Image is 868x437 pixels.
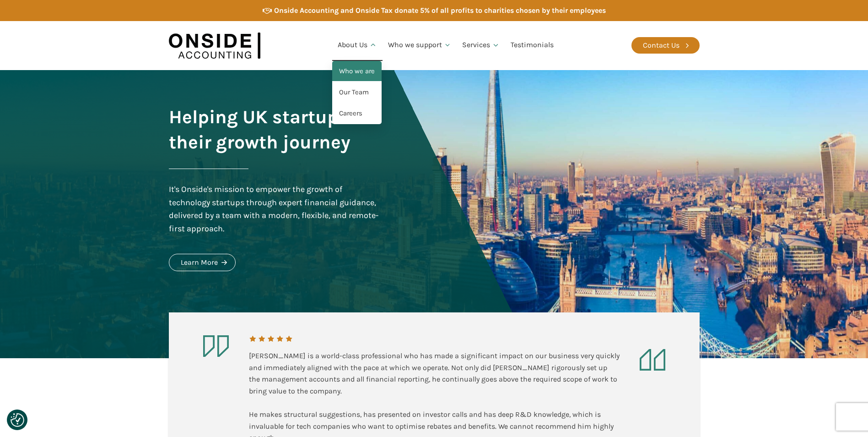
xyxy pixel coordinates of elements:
a: Who we are [332,61,382,82]
a: Learn More [169,254,236,271]
button: Consent Preferences [11,413,24,427]
div: It's Onside's mission to empower the growth of technology startups through expert financial guida... [169,183,381,235]
a: Our Team [332,82,382,103]
img: Onside Accounting [169,28,260,63]
a: Who we support [383,30,457,61]
a: Contact Us [631,37,700,54]
a: Testimonials [505,30,559,61]
a: Careers [332,103,382,124]
h1: Helping UK startups on their growth journey [169,104,381,155]
a: Services [457,30,505,61]
div: Onside Accounting and Onside Tax donate 5% of all profits to charities chosen by their employees [274,5,606,16]
div: Learn More [181,257,218,268]
div: Contact Us [643,39,679,51]
img: Revisit consent button [11,413,24,427]
a: About Us [332,30,383,61]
